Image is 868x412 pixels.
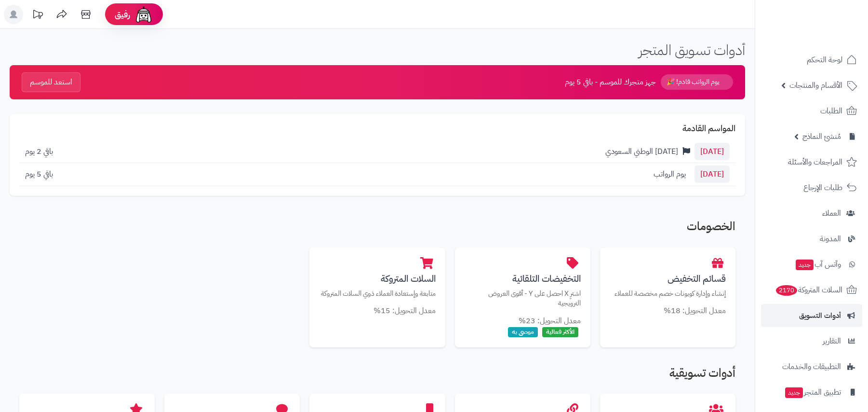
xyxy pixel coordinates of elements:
[694,165,730,183] span: [DATE]
[761,330,862,353] a: التقارير
[761,381,862,404] a: تطبيق المتجرجديد
[455,247,590,347] a: التخفيضات التلقائيةاشترِ X احصل على Y - أقوى العروض الترويجية معدل التحويل: 23% الأكثر فعالية موص...
[761,278,862,302] a: السلات المتروكة2170
[784,385,841,399] span: تطبيق المتجر
[795,258,841,271] span: وآتس آب
[761,151,862,174] a: المراجعات والأسئلة
[803,181,842,194] span: طلبات الإرجاع
[822,206,841,220] span: العملاء
[309,247,445,327] a: السلات المتروكةمتابعة وإستعادة العملاء ذوي السلات المتروكة معدل التحويل: 15%
[519,315,581,327] small: معدل التحويل: 23%
[789,79,842,92] span: الأقسام والمنتجات
[761,48,862,71] a: لوحة التحكم
[374,305,436,316] small: معدل التحويل: 15%
[22,72,80,92] button: استعد للموسم
[600,247,735,327] a: قسائم التخفيضإنشاء وإدارة كوبونات خصم مخصصة للعملاء معدل التحويل: 18%
[788,155,842,169] span: المراجعات والأسئلة
[465,274,581,284] h3: التخفيضات التلقائية
[820,104,842,118] span: الطلبات
[465,288,581,308] p: اشترِ X احصل على Y - أقوى العروض الترويجية
[115,9,130,20] span: رفيق
[542,327,578,337] span: الأكثر فعالية
[319,288,435,299] p: متابعة وإستعادة العملاء ذوي السلات المتروكة
[26,5,50,27] a: تحديثات المنصة
[319,274,435,284] h3: السلات المتروكة
[782,360,841,373] span: التطبيقات والخدمات
[694,143,730,160] span: [DATE]
[799,309,841,322] span: أدوات التسويق
[761,253,862,276] a: وآتس آبجديد
[134,5,153,24] img: ai-face.png
[820,232,841,246] span: المدونة
[654,168,686,180] span: يوم الرواتب
[761,176,862,199] a: طلبات الإرجاع
[19,220,735,237] h2: الخصومات
[19,367,735,384] h2: أدوات تسويقية
[802,26,859,46] img: logo-2.png
[565,77,656,88] span: جهز متجرك للموسم - باقي 5 يوم
[610,274,726,284] h3: قسائم التخفيض
[776,285,797,296] span: 2170
[796,260,814,270] span: جديد
[761,304,862,327] a: أدوات التسويق
[785,387,803,398] span: جديد
[639,42,745,58] h1: أدوات تسويق المتجر
[664,305,726,316] small: معدل التحويل: 18%
[25,146,53,157] span: باقي 2 يوم
[761,202,862,225] a: العملاء
[605,146,678,157] span: [DATE] الوطني السعودي
[610,288,726,299] p: إنشاء وإدارة كوبونات خصم مخصصة للعملاء
[761,99,862,123] a: الطلبات
[802,130,841,143] span: مُنشئ النماذج
[761,227,862,250] a: المدونة
[761,355,862,378] a: التطبيقات والخدمات
[19,124,735,133] h2: المواسم القادمة
[775,283,842,297] span: السلات المتروكة
[25,168,53,180] span: باقي 5 يوم
[807,53,842,67] span: لوحة التحكم
[823,334,841,348] span: التقارير
[508,327,538,337] span: موصى به
[661,74,733,90] span: يوم الرواتب قادم! 🎉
